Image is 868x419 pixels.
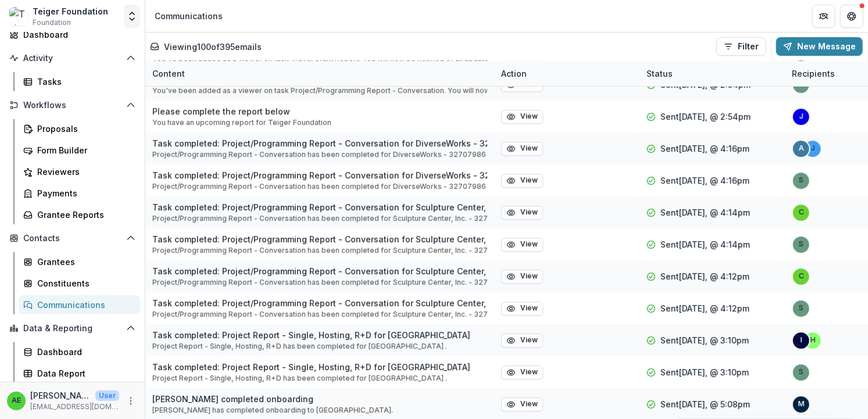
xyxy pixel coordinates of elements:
p: Sent [DATE], @ 4:16pm [660,142,749,155]
div: skoch@teigerfoundation.org [799,81,803,88]
button: View [501,110,543,124]
div: skoch@teigerfoundation.org [799,305,803,312]
p: Sent [DATE], @ 2:54pm [660,110,751,123]
div: Action [494,61,640,86]
div: Dashboard [23,28,131,41]
div: cchan@sculpture-center.org [799,273,804,280]
button: View [501,174,543,188]
button: View [501,270,543,284]
div: Action [494,67,534,80]
a: Tasks [19,72,140,91]
button: View [501,334,543,348]
p: Project/Programming Report - Conversation has been completed for Sculpture Center, Inc. - 32707092 . [152,213,487,224]
button: View [501,302,543,316]
p: Project/Programming Report - Conversation has been completed for DiverseWorks - 32707986 . [152,149,487,160]
p: Sent [DATE], @ 4:14pm [660,238,750,250]
span: Foundation [33,17,71,28]
p: Project/Programming Report - Conversation has been completed for Sculpture Center, Inc. - 32707092 . [152,309,487,320]
div: Payments [37,187,131,199]
div: Dashboard [37,346,131,358]
p: Project/Programming Report - Conversation has been completed for Sculpture Center, Inc. - 32707092 . [152,245,487,256]
p: User [95,391,119,401]
p: Task completed: Project/Programming Report - Conversation for Sculpture Center, Inc. - 32707092 [152,201,487,213]
p: Sent [DATE], @ 4:16pm [660,174,749,187]
div: skoch@teigerfoundation.org [799,177,803,184]
nav: breadcrumb [150,8,227,24]
button: View [501,238,543,252]
div: mpeach@teigerfoundation.org [798,400,805,408]
div: Status [640,61,785,86]
p: [PERSON_NAME] has completed onboarding to [GEOGRAPHIC_DATA]. [152,405,393,416]
p: Project Report - Single, Hosting, R+D has been completed for [GEOGRAPHIC_DATA] . [152,373,470,384]
p: Task completed: Project/Programming Report - Conversation for Sculpture Center, Inc. - 32707092 [152,297,487,309]
span: Workflows [23,101,122,110]
div: ibehar@depaul.edu [801,336,802,344]
button: Filter [716,37,766,56]
button: More [124,394,138,408]
p: Task completed: Project/Programming Report - Conversation for Sculpture Center, Inc. - 32707092 [152,265,487,277]
div: skoch@teigerfoundation.org [799,241,803,248]
div: skoch@teigerfoundation.org [799,368,803,376]
button: View [501,206,543,220]
div: jennifer@diverseworks.org [811,145,815,152]
p: Project Report - Single, Hosting, R+D has been completed for [GEOGRAPHIC_DATA] . [152,341,470,352]
div: Communications [155,10,223,22]
a: Payments [19,184,140,203]
p: Sent [DATE], @ 4:12pm [660,270,749,282]
p: Sent [DATE], @ 4:12pm [660,302,749,314]
div: Content [145,61,494,86]
a: Reviewers [19,162,140,181]
button: Open Data & Reporting [5,319,140,338]
div: jcarter@diaart.org [799,113,803,120]
div: hnash6@depaul.edu [810,336,816,344]
img: Teiger Foundation [9,7,28,26]
p: Task completed: Project/Programming Report - Conversation for DiverseWorks - 32707986 [152,137,487,149]
div: Data Report [37,367,131,379]
div: Recipients [785,67,842,80]
button: Partners [812,5,835,28]
p: Viewing 100 of 395 emails [164,41,262,53]
button: View [501,142,543,156]
a: Grantees [19,252,140,271]
div: Tasks [37,76,131,88]
p: You've been added as a viewer on task Project/Programming Report - Conversation. You will now be ... [152,85,487,96]
div: Grantee Reports [37,209,131,221]
div: cchan@sculpture-center.org [799,209,804,216]
div: Communications [37,299,131,311]
p: Project/Programming Report - Conversation has been completed for DiverseWorks - 32707986 . [152,181,487,192]
a: Communications [19,295,140,314]
button: Open entity switcher [124,5,140,28]
div: Reviewers [37,166,131,178]
span: Contacts [23,234,122,243]
p: Project/Programming Report - Conversation has been completed for Sculpture Center, Inc. - 32707092 . [152,277,487,288]
div: Status [640,67,680,80]
button: View [501,397,543,411]
a: Grantee Reports [19,205,140,224]
p: Sent [DATE], @ 3:10pm [660,334,749,346]
p: Sent [DATE], @ 4:14pm [660,206,750,219]
div: Constituents [37,277,131,289]
button: Get Help [840,5,863,28]
button: Open Workflows [5,96,140,114]
a: Proposals [19,119,140,138]
p: Task completed: Project/Programming Report - Conversation for DiverseWorks - 32707986 [152,169,487,181]
a: Constituents [19,274,140,293]
p: Task completed: Project Report - Single, Hosting, R+D for [GEOGRAPHIC_DATA] [152,329,470,341]
p: [PERSON_NAME] completed onboarding [152,393,393,405]
span: Data & Reporting [23,324,122,334]
p: [EMAIL_ADDRESS][DOMAIN_NAME] [30,402,119,412]
button: New Message [776,37,863,56]
a: Data Report [19,364,140,383]
div: ashley@diverseworks.org [799,145,804,152]
button: View [501,366,543,379]
div: Proposals [37,123,131,135]
p: [PERSON_NAME] [30,389,91,402]
button: Open Activity [5,49,140,67]
p: Sent [DATE], @ 5:08pm [660,398,750,410]
div: Form Builder [37,144,131,156]
div: Content [145,67,192,80]
a: Dashboard [19,342,140,361]
button: Open Contacts [5,229,140,248]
